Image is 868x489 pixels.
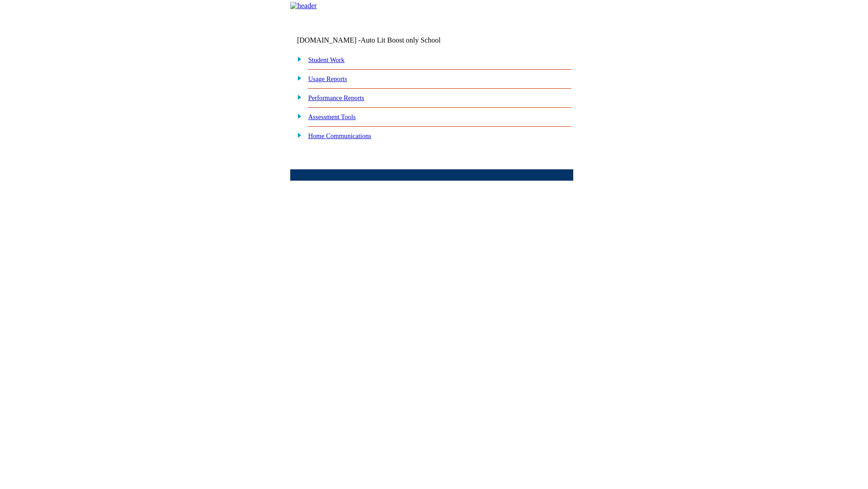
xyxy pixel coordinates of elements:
[308,56,344,63] a: Student Work
[308,132,372,139] a: Home Communications
[290,2,317,10] img: header
[292,112,302,120] img: plus.gif
[292,131,302,139] img: plus.gif
[308,94,364,101] a: Performance Reports
[308,113,356,120] a: Assessment Tools
[308,75,347,82] a: Usage Reports
[292,55,302,63] img: plus.gif
[297,36,463,44] td: [DOMAIN_NAME] -
[361,36,441,44] nobr: Auto Lit Boost only School
[292,93,302,101] img: plus.gif
[292,74,302,82] img: plus.gif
